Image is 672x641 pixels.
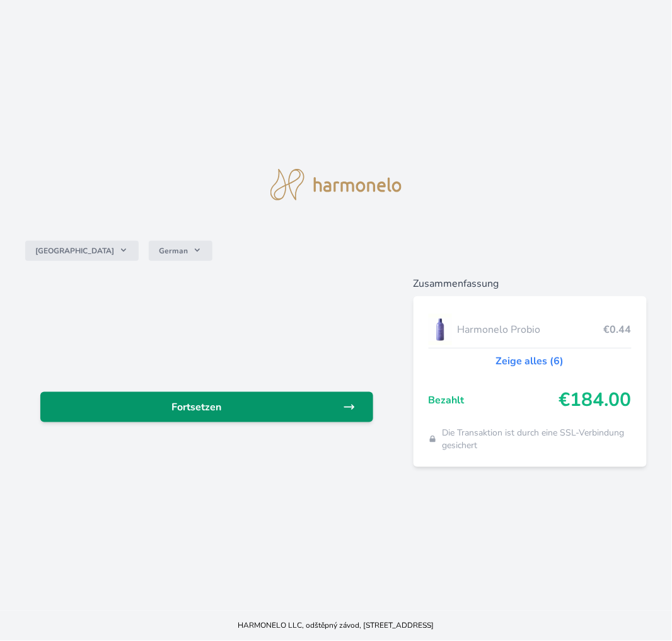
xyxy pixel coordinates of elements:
span: €0.44 [604,322,632,337]
h6: Zusammenfassung [414,276,647,291]
span: Harmonelo Probio [457,322,604,337]
span: [GEOGRAPHIC_DATA] [35,246,114,256]
button: [GEOGRAPHIC_DATA] [25,241,139,261]
a: Zeige alles (6) [496,354,564,369]
button: German [149,241,212,261]
span: Die Transaktion ist durch eine SSL-Verbindung gesichert [442,427,632,452]
span: Fortsetzen [50,400,343,415]
span: German [159,246,188,256]
span: €184.00 [559,389,632,412]
a: Fortsetzen [40,392,373,422]
img: CLEAN_PROBIO_se_stinem_x-lo.jpg [429,314,453,345]
span: Bezahlt [429,393,559,408]
img: logo.svg [270,169,402,200]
